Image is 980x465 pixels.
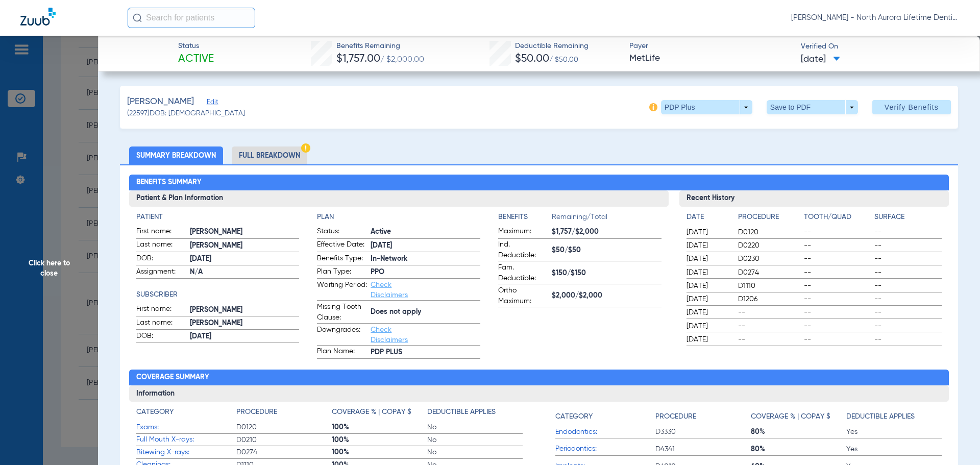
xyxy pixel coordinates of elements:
[371,227,480,237] span: Active
[649,103,657,111] img: info-icon
[738,294,800,304] span: D1206
[317,266,367,279] span: Plan Type:
[427,407,523,421] app-breakdown-title: Deductible Applies
[555,407,655,426] app-breakdown-title: Category
[136,226,186,238] span: First name:
[846,444,942,454] span: Yes
[874,240,942,251] span: --
[846,407,942,426] app-breakdown-title: Deductible Applies
[552,268,661,279] span: $150/$150
[332,422,427,432] span: 100%
[371,267,480,278] span: PPO
[301,143,310,153] img: Hazard
[515,54,549,64] span: $50.00
[629,41,792,52] span: Payer
[687,334,729,345] span: [DATE]
[804,267,871,278] span: --
[371,254,480,264] span: In-Network
[738,334,800,345] span: --
[236,407,332,421] app-breakdown-title: Procedure
[555,427,655,437] span: Endodontics:
[687,307,729,317] span: [DATE]
[190,254,300,264] span: [DATE]
[129,190,669,207] h3: Patient & Plan Information
[498,226,548,238] span: Maximum:
[661,100,752,114] button: PDP Plus
[427,407,496,418] h4: Deductible Applies
[552,290,661,301] span: $2,000/$2,000
[332,447,427,457] span: 100%
[136,304,186,316] span: First name:
[129,385,949,402] h3: Information
[127,95,194,108] span: [PERSON_NAME]
[190,318,300,329] span: [PERSON_NAME]
[136,422,236,433] span: Exams:
[687,254,729,264] span: [DATE]
[133,13,142,22] img: Search Icon
[751,427,846,437] span: 80%
[129,370,949,386] h2: Coverage Summary
[874,254,942,264] span: --
[804,294,871,304] span: --
[136,434,236,445] span: Full Mouth X-rays:
[236,422,332,432] span: D0120
[804,321,871,331] span: --
[738,212,800,223] h4: Procedure
[317,325,367,345] span: Downgrades:
[655,427,751,437] span: D3330
[317,280,367,300] span: Waiting Period:
[136,331,186,343] span: DOB:
[804,307,871,317] span: --
[738,267,800,278] span: D0274
[885,103,939,111] span: Verify Benefits
[20,8,56,26] img: Zuub Logo
[874,227,942,237] span: --
[804,212,871,226] app-breakdown-title: Tooth/Quad
[679,190,949,207] h3: Recent History
[804,240,871,251] span: --
[655,407,751,426] app-breakdown-title: Procedure
[427,422,523,432] span: No
[846,411,915,422] h4: Deductible Applies
[236,407,277,418] h4: Procedure
[371,281,408,299] a: Check Disclaimers
[751,411,830,422] h4: Coverage % | Copay $
[498,212,552,223] h4: Benefits
[687,240,729,251] span: [DATE]
[687,267,729,278] span: [DATE]
[738,212,800,226] app-breakdown-title: Procedure
[552,245,661,256] span: $50/$50
[207,99,216,108] span: Edit
[236,435,332,445] span: D0210
[687,321,729,331] span: [DATE]
[687,294,729,304] span: [DATE]
[136,289,300,300] h4: Subscriber
[738,254,800,264] span: D0230
[874,281,942,291] span: --
[371,240,480,251] span: [DATE]
[738,321,800,331] span: --
[129,175,949,191] h2: Benefits Summary
[190,331,300,342] span: [DATE]
[136,407,236,421] app-breakdown-title: Category
[791,13,960,23] span: [PERSON_NAME] - North Aurora Lifetime Dentistry
[236,447,332,457] span: D0274
[498,262,548,284] span: Fam. Deductible:
[846,427,942,437] span: Yes
[738,227,800,237] span: D0120
[498,285,548,307] span: Ortho Maximum:
[655,444,751,454] span: D4341
[317,302,367,323] span: Missing Tooth Clause:
[380,56,424,64] span: / $2,000.00
[549,56,578,63] span: / $50.00
[136,447,236,458] span: Bitewing X-rays:
[555,411,593,422] h4: Category
[751,444,846,454] span: 80%
[136,317,186,330] span: Last name:
[371,326,408,344] a: Check Disclaimers
[552,212,661,226] span: Remaining/Total
[804,254,871,264] span: --
[336,41,424,52] span: Benefits Remaining
[317,239,367,252] span: Effective Date:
